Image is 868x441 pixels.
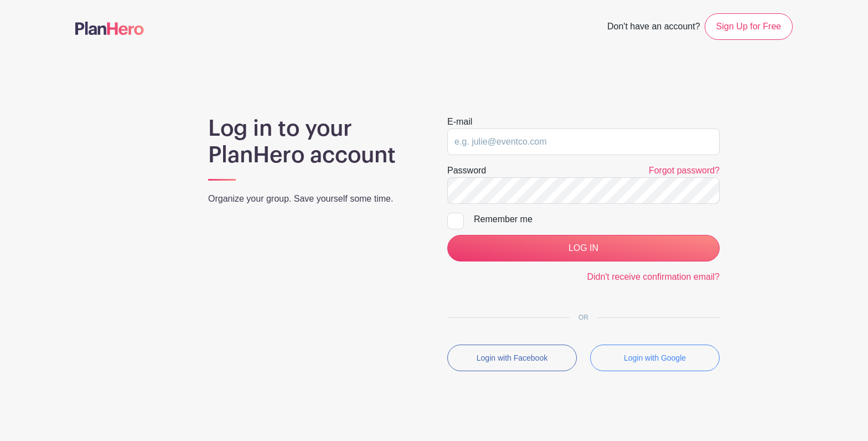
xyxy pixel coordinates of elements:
h1: Log in to your PlanHero account [208,115,421,168]
a: Didn't receive confirmation email? [587,272,720,281]
img: logo-507f7623f17ff9eddc593b1ce0a138ce2505c220e1c5a4e2b4648c50719b7d32.svg [75,22,144,35]
span: Don't have an account? [607,16,700,40]
span: OR [570,314,597,321]
input: e.g. julie@eventco.com [447,129,720,155]
p: Organize your group. Save yourself some time. [208,192,421,206]
label: E-mail [447,115,472,129]
input: LOG IN [447,235,720,261]
label: Password [447,164,486,177]
a: Sign Up for Free [705,13,793,40]
div: Remember me [474,213,720,226]
small: Login with Google [624,353,686,362]
a: Forgot password? [649,166,720,175]
small: Login with Facebook [477,353,547,362]
button: Login with Google [590,345,720,371]
button: Login with Facebook [447,345,577,371]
